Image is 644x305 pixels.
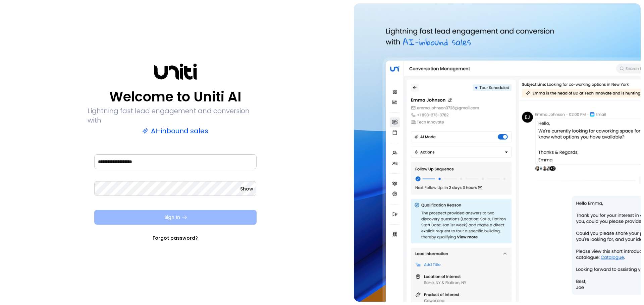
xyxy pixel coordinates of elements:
[142,126,208,136] p: AI-inbound sales
[240,185,253,192] button: Show
[88,106,263,125] p: Lightning fast lead engagement and conversion with
[109,89,241,105] p: Welcome to Uniti AI
[354,3,641,302] img: auth-hero.png
[94,210,257,225] button: Sign In
[153,235,198,241] a: Forgot password?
